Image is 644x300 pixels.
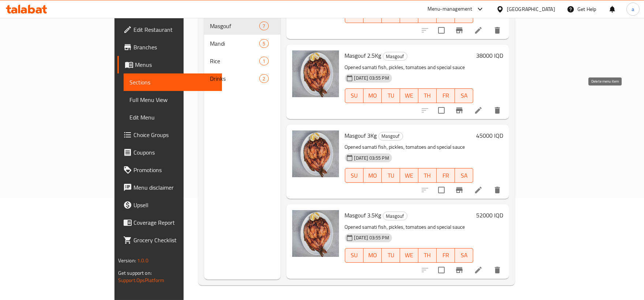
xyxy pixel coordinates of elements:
[348,170,361,181] span: SU
[117,21,222,38] a: Edit Restaurant
[364,88,382,103] button: MO
[385,11,397,21] span: TU
[348,90,361,101] span: SU
[345,63,474,72] p: Opened samati fish, pickles, tomatoes and special sauce
[458,170,470,181] span: SA
[345,130,377,141] span: Masgouf 3Kg
[476,50,503,61] h6: 38000 IQD
[458,90,470,101] span: SA
[507,5,555,13] div: [GEOGRAPHIC_DATA]
[133,148,216,157] span: Coupons
[400,88,418,103] button: WE
[124,91,222,109] a: Full Menu View
[259,39,268,48] div: items
[118,256,136,265] span: Version:
[259,57,268,65] div: items
[455,168,473,183] button: SA
[440,90,452,101] span: FR
[210,57,259,65] span: Rice
[292,50,339,97] img: Masgouf 2.5Kg
[451,261,468,279] button: Branch-specific-item
[204,17,280,35] div: Masgouf7
[451,181,468,199] button: Branch-specific-item
[418,248,437,263] button: TH
[351,75,392,81] span: [DATE] 03:55 PM
[632,5,634,13] span: a
[366,170,379,181] span: MO
[403,90,415,101] span: WE
[418,168,437,183] button: TH
[124,73,222,91] a: Sections
[434,182,449,198] span: Select to update
[204,52,280,70] div: Rice1
[379,132,403,141] div: Masgouf
[366,11,379,21] span: MO
[259,74,268,83] div: items
[440,250,452,261] span: FR
[348,11,361,21] span: SU
[117,231,222,249] a: Grocery Checklist
[260,75,268,82] span: 2
[489,102,506,119] button: delete
[135,60,216,69] span: Menus
[383,52,407,61] div: Masgouf
[434,262,449,278] span: Select to update
[210,39,259,48] div: Mandi
[385,250,397,261] span: TU
[458,250,470,261] span: SA
[345,143,474,152] p: Opened samati fish, pickles, tomatoes and special sauce
[489,181,506,199] button: delete
[421,90,434,101] span: TH
[428,5,472,14] div: Menu-management
[345,210,381,221] span: Masgouf 3.5Kg
[129,78,216,87] span: Sections
[421,11,434,21] span: TH
[117,56,222,73] a: Menus
[117,214,222,231] a: Coverage Report
[418,88,437,103] button: TH
[385,90,397,101] span: TU
[260,40,268,47] span: 5
[437,168,455,183] button: FR
[455,88,473,103] button: SA
[345,88,364,103] button: SU
[382,168,400,183] button: TU
[124,109,222,126] a: Edit Menu
[133,25,216,34] span: Edit Restaurant
[117,161,222,179] a: Promotions
[474,186,483,194] a: Edit menu item
[133,183,216,192] span: Menu disclaimer
[440,11,452,21] span: FR
[133,218,216,227] span: Coverage Report
[385,170,397,181] span: TU
[451,22,468,39] button: Branch-specific-item
[260,23,268,30] span: 7
[118,268,152,278] span: Get support on:
[210,22,259,30] span: Masgouf
[260,58,268,65] span: 1
[437,88,455,103] button: FR
[133,130,216,139] span: Choice Groups
[345,50,381,61] span: Masgouf 2.5Kg
[403,250,415,261] span: WE
[204,70,280,87] div: Drinks2
[366,250,379,261] span: MO
[455,248,473,263] button: SA
[476,210,503,220] h6: 52000 IQD
[474,266,483,274] a: Edit menu item
[292,210,339,257] img: Masgouf 3.5Kg
[259,22,268,30] div: items
[383,52,407,61] span: Masgouf
[133,166,216,174] span: Promotions
[434,103,449,118] span: Select to update
[382,88,400,103] button: TU
[421,250,434,261] span: TH
[117,126,222,144] a: Choice Groups
[403,11,415,21] span: WE
[451,102,468,119] button: Branch-specific-item
[440,170,452,181] span: FR
[133,236,216,244] span: Grocery Checklist
[210,74,259,83] span: Drinks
